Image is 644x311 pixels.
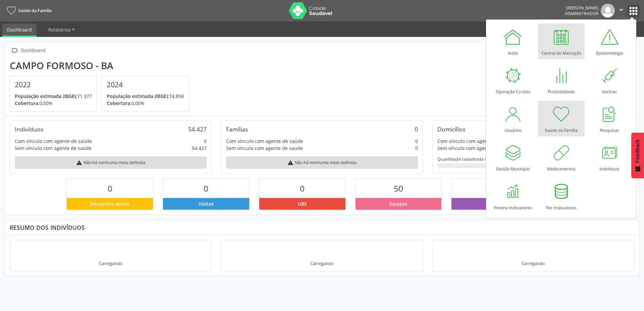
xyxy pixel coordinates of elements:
[300,183,305,194] span: 0
[15,93,77,99] span: População estimada (IBGE):
[188,125,207,133] div: 54.427
[615,4,628,18] button: 
[2,24,37,37] a: Dashboard
[586,101,633,137] a: Pesquisas
[15,100,92,107] p: 0,00%
[10,46,47,55] a:  Dashboard
[565,5,598,11] div: [PERSON_NAME]
[389,200,408,207] span: Equipes
[586,62,633,98] a: Vacinas
[107,100,184,107] p: 0,00%
[204,183,208,194] span: 0
[10,224,634,231] div: Resumo dos indivíduos
[5,5,52,16] a: Saúde da Família
[415,145,418,152] div: 0
[586,139,633,175] a: Indivíduos
[99,261,122,266] div: Carregando
[490,178,536,214] a: Previne Indicadores
[10,46,19,55] i: 
[415,138,418,145] div: 0
[586,23,633,59] a: Epidemiologia
[287,160,293,166] i: warning
[628,5,639,17] button: apps
[90,200,129,207] span: Domicílios ativos
[437,145,514,152] div: Sem vínculo com agente de saúde
[18,8,52,13] span: Saúde da Família
[44,24,79,36] a: Relatórios
[437,125,465,133] div: Domicílios
[490,23,536,59] a: Início
[204,138,207,145] div: 0
[310,261,333,266] div: Carregando
[522,261,545,266] div: Carregando
[107,100,131,106] span: Cobertura:
[490,101,536,137] a: Usuários
[226,145,303,152] div: Sem vínculo com agente de saúde
[415,125,418,133] div: 0
[538,101,585,137] a: Saúde da Família
[108,183,112,194] span: 0
[538,23,585,59] a: Central de Marcação
[15,145,92,152] div: Sem vínculo com agente de saúde
[19,46,47,55] div: Dashboard
[565,11,598,16] span: Administrador
[635,139,641,163] span: Feedback
[15,100,40,106] span: Cobertura:
[107,93,184,100] p: 74.894
[538,139,585,175] a: Medicamentos
[226,156,418,169] div: Não há nenhuma meta definida
[10,60,194,71] div: Campo Formoso - BA
[618,6,625,13] i: 
[298,200,307,207] span: UBS
[107,81,184,89] h4: 2024
[226,138,303,145] div: Com vínculo com agente de saúde
[437,138,515,145] div: Com vínculo com agente de saúde
[538,178,585,214] a: Pec Indicadores
[490,62,536,98] a: Operação Co-vida
[15,156,207,169] div: Não há nenhuma meta definida
[631,133,644,178] button: Feedback - Mostrar pesquisa
[76,160,82,166] i: warning
[107,93,169,99] span: População estimada (IBGE):
[437,156,629,162] div: Quantidade cadastrada / estimada
[15,93,92,100] p: 71.377
[226,125,248,133] div: Famílias
[192,145,207,152] div: 54.427
[538,62,585,98] a: Produtividade
[15,125,43,133] div: Indivíduos
[15,81,92,89] h4: 2022
[490,139,536,175] a: Gestão Municipal
[601,4,615,18] img: img
[394,183,403,194] span: 50
[15,138,92,145] div: Com vínculo com agente de saúde
[48,27,71,33] span: Relatórios
[199,200,214,207] span: Visitas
